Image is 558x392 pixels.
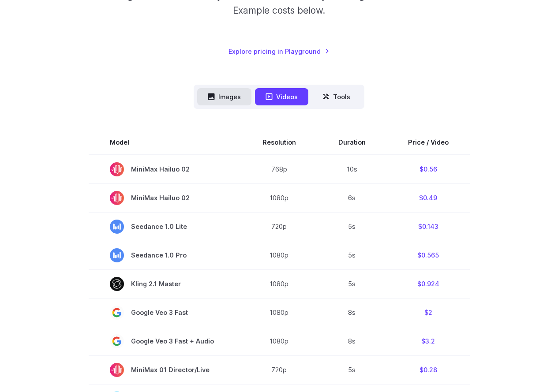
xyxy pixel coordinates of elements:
[317,241,387,269] td: 5s
[241,130,317,155] th: Resolution
[110,220,220,234] span: Seedance 1.0 Lite
[89,130,241,155] th: Model
[255,88,308,105] button: Videos
[387,241,470,269] td: $0.565
[197,88,251,105] button: Images
[110,248,220,262] span: Seedance 1.0 Pro
[387,269,470,298] td: $0.924
[312,88,361,105] button: Tools
[387,212,470,241] td: $0.143
[241,241,317,269] td: 1080p
[387,327,470,355] td: $3.2
[110,306,220,320] span: Google Veo 3 Fast
[317,269,387,298] td: 5s
[241,212,317,241] td: 720p
[387,355,470,384] td: $0.28
[317,155,387,184] td: 10s
[241,327,317,355] td: 1080p
[387,155,470,184] td: $0.56
[110,191,220,205] span: MiniMax Hailuo 02
[387,183,470,212] td: $0.49
[110,363,220,377] span: MiniMax 01 Director/Live
[241,298,317,327] td: 1080p
[241,183,317,212] td: 1080p
[317,130,387,155] th: Duration
[317,327,387,355] td: 8s
[387,130,470,155] th: Price / Video
[317,212,387,241] td: 5s
[241,155,317,184] td: 768p
[110,277,220,291] span: Kling 2.1 Master
[228,46,330,56] a: Explore pricing in Playground
[241,355,317,384] td: 720p
[317,183,387,212] td: 6s
[241,269,317,298] td: 1080p
[317,298,387,327] td: 8s
[110,334,220,348] span: Google Veo 3 Fast + Audio
[110,162,220,176] span: MiniMax Hailuo 02
[387,298,470,327] td: $2
[317,355,387,384] td: 5s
